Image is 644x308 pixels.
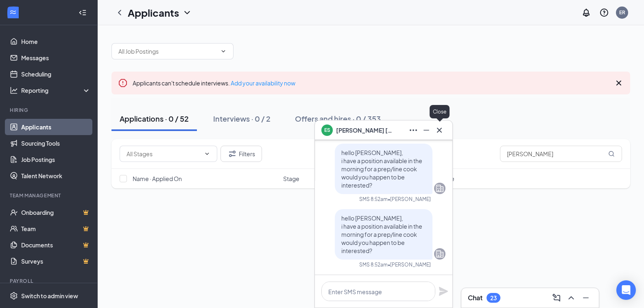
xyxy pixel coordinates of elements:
[21,66,91,82] a: Scheduling
[388,261,431,268] span: • [PERSON_NAME]
[490,295,497,301] div: 23
[79,9,87,17] svg: Collapse
[21,50,91,66] a: Messages
[120,114,189,124] div: Applications · 0 / 52
[9,8,17,16] svg: WorkstreamLogo
[127,149,201,158] input: All Stages
[435,249,445,259] svg: Company
[21,168,91,184] a: Talent Network
[115,8,124,17] svg: ChevronLeft
[21,33,91,50] a: Home
[599,8,609,17] svg: QuestionInfo
[388,196,431,203] span: • [PERSON_NAME]
[21,221,91,237] a: TeamCrown
[21,253,91,269] a: SurveysCrown
[10,277,89,284] div: Payroll
[21,119,91,135] a: Applicants
[128,6,179,20] h1: Applicants
[21,151,91,168] a: Job Postings
[439,286,448,296] svg: Plane
[614,78,624,88] svg: Cross
[21,204,91,221] a: OnboardingCrown
[421,125,431,135] svg: Minimize
[430,105,450,118] div: Close
[10,292,18,300] svg: Settings
[500,146,622,162] input: Search in applications
[581,8,591,17] svg: Notifications
[616,280,636,300] div: Open Intercom Messenger
[608,151,615,157] svg: MagnifyingGlass
[579,291,592,304] button: Minimize
[359,196,388,203] div: SMS 8:52am
[204,151,210,157] svg: ChevronDown
[336,126,393,135] span: [PERSON_NAME] [PERSON_NAME]
[341,214,422,254] span: hello [PERSON_NAME], i have a position available in the morning for a prep/line cook would you ha...
[435,183,445,193] svg: Company
[21,86,91,94] div: Reporting
[220,146,262,162] button: Filter Filters
[581,293,591,303] svg: Minimize
[21,292,78,300] div: Switch to admin view
[565,291,578,304] button: ChevronUp
[10,107,89,114] div: Hiring
[10,192,89,199] div: Team Management
[227,149,237,159] svg: Filter
[420,124,433,137] button: Minimize
[182,8,192,17] svg: ChevronDown
[213,114,271,124] div: Interviews · 0 / 2
[231,79,295,87] a: Add your availability now
[295,114,381,124] div: Offers and hires · 0 / 353
[118,78,128,88] svg: Error
[550,291,563,304] button: ComposeMessage
[408,125,418,135] svg: Ellipses
[21,237,91,253] a: DocumentsCrown
[566,293,576,303] svg: ChevronUp
[283,175,299,183] span: Stage
[341,149,422,189] span: hello [PERSON_NAME], i have a position available in the morning for a prep/line cook would you ha...
[10,86,18,94] svg: Analysis
[21,135,91,151] a: Sourcing Tools
[407,124,420,137] button: Ellipses
[434,125,444,135] svg: Cross
[133,79,295,87] span: Applicants can't schedule interviews.
[359,261,388,268] div: SMS 8:52am
[433,124,446,137] button: Cross
[619,9,625,16] div: ER
[220,48,227,55] svg: ChevronDown
[133,175,182,183] span: Name · Applied On
[468,293,482,302] h3: Chat
[552,293,561,303] svg: ComposeMessage
[118,47,217,56] input: All Job Postings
